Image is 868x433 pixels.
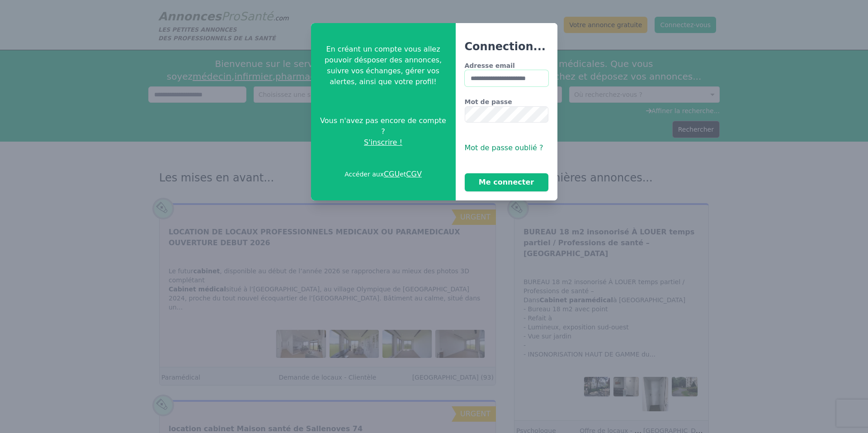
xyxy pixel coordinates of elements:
[465,97,548,106] label: Mot de passe
[318,44,448,87] p: En créant un compte vous allez pouvoir désposer des annonces, suivre vos échanges, gérer vos aler...
[318,115,448,137] span: Vous n'avez pas encore de compte ?
[465,173,548,191] button: Me connecter
[465,143,543,152] span: Mot de passe oublié ?
[465,61,548,70] label: Adresse email
[344,169,422,180] p: Accéder aux et
[364,137,402,148] span: S'inscrire !
[465,39,548,54] h3: Connection...
[384,170,400,178] a: CGU
[406,170,422,178] a: CGV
